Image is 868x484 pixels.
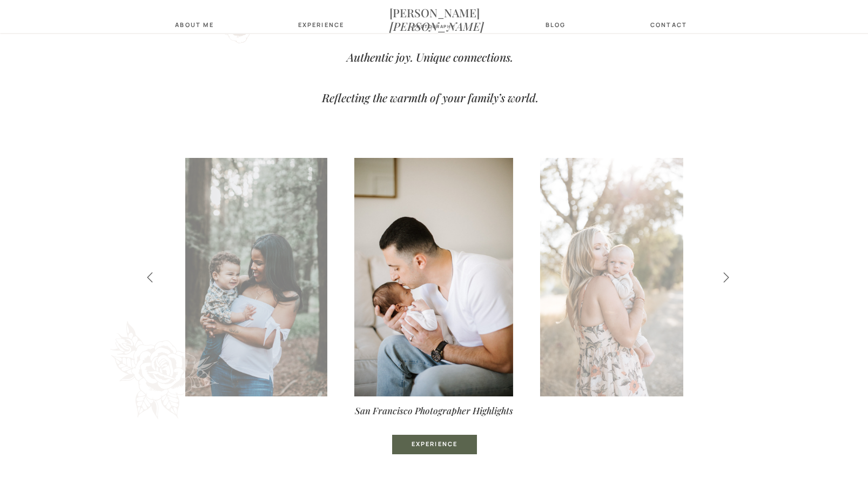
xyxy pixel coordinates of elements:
img: mom holding toddler while toddler is trying to wiggle out, they are both laughing. [169,158,327,396]
a: blog [540,21,572,28]
a: about Me [172,21,217,28]
a: contact [648,21,690,28]
a: [PERSON_NAME][PERSON_NAME] [389,6,479,18]
p: San Francisco Photographer Highlights [311,402,557,414]
img: Dad is kissing newborn on forehead indoor. [354,158,513,396]
a: Experience [298,21,341,28]
p: Elevated and natural photos for playful families. Authentic joy. Unique connections. Reflecting t... [261,6,599,50]
i: [PERSON_NAME] [389,18,484,34]
nav: [PERSON_NAME] [389,6,479,18]
img: mom kissing newborn on the cheek while the golden California light peeks out from behind the trees. [540,158,699,396]
a: photography [407,24,461,31]
a: Experience [401,440,469,449]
